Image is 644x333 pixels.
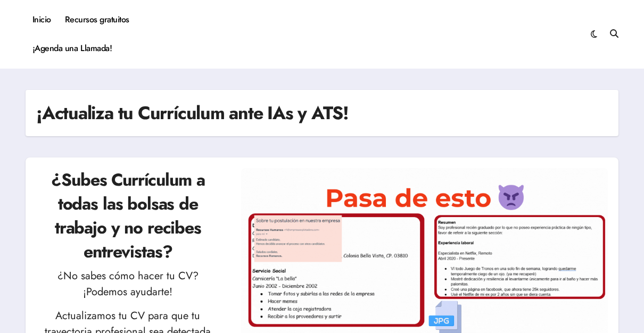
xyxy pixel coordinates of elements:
[36,268,220,300] p: ¿No sabes cómo hacer tu CV? ¡Podemos ayudarte!
[26,5,58,34] a: Inicio
[58,5,136,34] a: Recursos gratuitos
[36,168,220,263] h2: ¿Subes Currículum a todas las bolsas de trabajo y no recibes entrevistas?
[26,34,119,63] a: ¡Agenda una Llamada!
[36,101,349,126] h1: ¡Actualiza tu Currículum ante IAs y ATS!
